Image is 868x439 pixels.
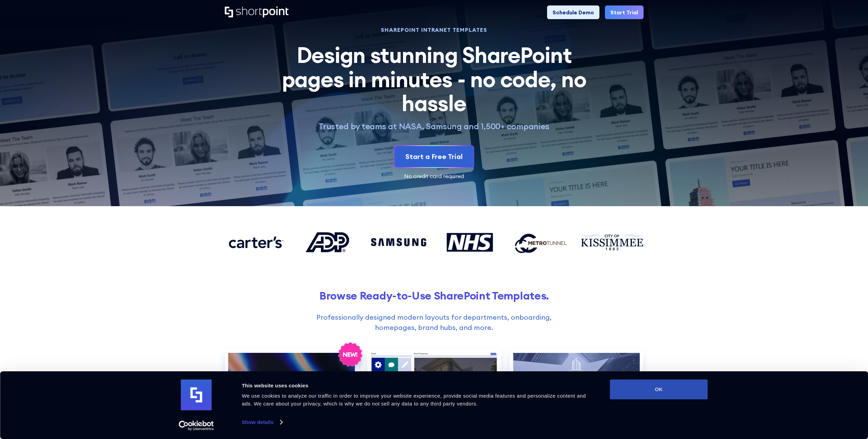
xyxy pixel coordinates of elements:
[225,173,644,179] div: No credit card required
[405,151,463,162] div: Start a Free Trial
[274,43,594,115] h2: Design stunning SharePoint pages in minutes - no code, no hassle
[300,312,568,333] p: Professionally designed modern layouts for departments, onboarding, homepages, brand hubs, and more.
[274,27,594,32] h1: SHAREPOINT INTRANET TEMPLATES
[274,121,594,132] p: Trusted by teams at NASA, Samsung and 1,500+ companies
[745,360,868,439] iframe: Chat Widget
[610,380,708,399] button: OK
[242,382,595,390] div: This website uses cookies
[225,289,644,302] h2: Browse Ready-to-Use SharePoint Templates.
[166,421,226,431] a: Usercentrics Cookiebot - opens in a new window
[225,6,288,18] a: Home
[394,146,474,167] a: Start a Free Trial
[242,393,586,407] span: We use cookies to analyze our traffic in order to improve your website experience, provide social...
[547,5,599,19] a: Schedule Demo
[181,380,212,410] img: logo
[605,5,644,19] a: Start Trial
[242,417,282,427] a: Show details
